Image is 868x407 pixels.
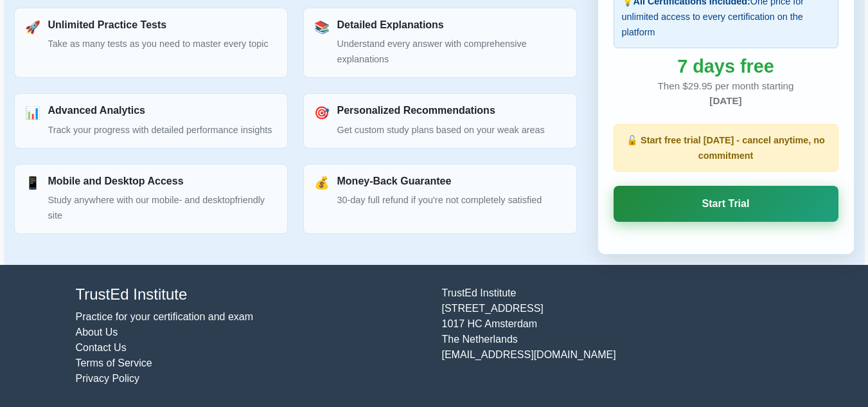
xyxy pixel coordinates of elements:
[337,104,545,116] h3: Personalized Recommendations
[25,20,40,35] div: 🚀
[48,19,269,31] h3: Unlimited Practice Tests
[76,373,140,384] a: Privacy Policy
[48,175,277,187] h3: Mobile and Desktop Access
[25,176,40,191] div: 📱
[314,20,330,35] div: 📚
[314,176,330,191] div: 💰
[76,357,152,368] a: Terms of Service
[48,104,272,116] h3: Advanced Analytics
[76,285,427,304] h4: TrustEd Institute
[614,186,838,222] a: Start Trial
[337,192,542,208] p: 30-day full refund if you're not completely satisfied
[337,122,545,138] p: Get custom study plans based on your weak areas
[622,132,830,163] p: 🔓 Start free trial [DATE] - cancel anytime, no commitment
[314,105,330,121] div: 🎯
[434,285,801,386] div: TrustEd Institute [STREET_ADDRESS] 1017 HC Amsterdam The Netherlands [EMAIL_ADDRESS][DOMAIN_NAME]
[48,36,269,51] p: Take as many tests as you need to master every topic
[614,79,838,109] div: Then $29.95 per month starting
[709,95,741,106] span: [DATE]
[337,19,566,31] h3: Detailed Explanations
[337,36,566,67] p: Understand every answer with comprehensive explanations
[614,59,838,74] div: 7 days free
[337,175,542,187] h3: Money-Back Guarantee
[76,311,254,322] a: Practice for your certification and exam
[76,342,127,353] a: Contact Us
[25,105,40,121] div: 📊
[48,192,277,223] p: Study anywhere with our mobile- and desktopfriendly site
[48,122,272,138] p: Track your progress with detailed performance insights
[76,327,118,338] a: About Us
